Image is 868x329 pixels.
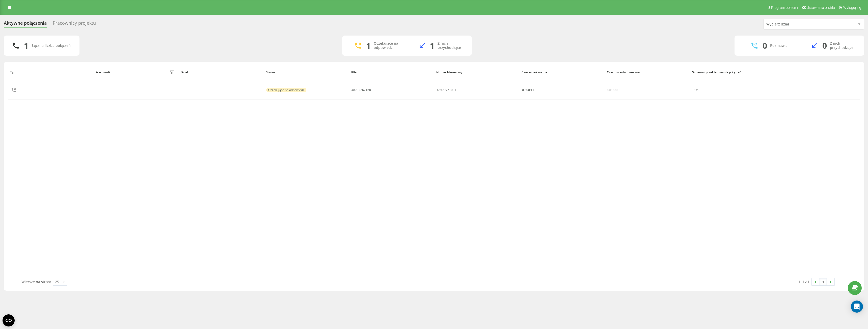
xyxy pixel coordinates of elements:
div: 0 [763,41,767,50]
div: Numer biznesowy [436,71,517,74]
div: : : [522,88,534,92]
div: Pracownicy projektu [53,20,96,28]
div: Open Intercom Messenger [851,301,863,313]
div: Rozmawia [770,44,788,48]
div: Dział [181,71,261,74]
div: Czas trwania rozmowy [607,71,687,74]
div: Z nich przychodzące [830,41,857,50]
div: 25 [55,279,59,284]
span: 11 [531,88,534,92]
div: Schemat przekierowania połączeń [692,71,773,74]
div: 0 [822,41,827,50]
div: Z nich przychodzące [438,41,464,50]
div: 48579771031 [437,88,456,92]
span: Program poleceń [771,6,798,10]
div: Aktywne połączenia [4,20,47,28]
a: 1 [819,278,827,285]
div: Klient [351,71,432,74]
div: 1 [24,41,29,50]
button: Open CMP widget [3,314,15,326]
span: 00 [522,88,526,92]
div: Oczekujące na odpowiedź [266,88,306,92]
span: 00 [526,88,530,92]
div: Wybierz dział [766,22,827,26]
div: 1 - 1 z 1 [798,279,809,284]
div: Status [266,71,346,74]
div: Pracownik [95,71,111,74]
div: 00:00:00 [607,88,619,92]
div: 48732262168 [351,88,371,92]
div: Typ [10,71,91,74]
div: Oczekujące na odpowiedź [374,41,399,50]
div: BOK [692,88,772,92]
span: Ustawienia profilu [807,6,835,10]
div: 1 [430,41,435,50]
span: Wyloguj się [843,6,861,10]
div: Czas oczekiwania [522,71,602,74]
div: Łączna liczba połączeń [32,44,70,48]
span: Wiersze na stronę [21,279,51,284]
div: 1 [366,41,371,50]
